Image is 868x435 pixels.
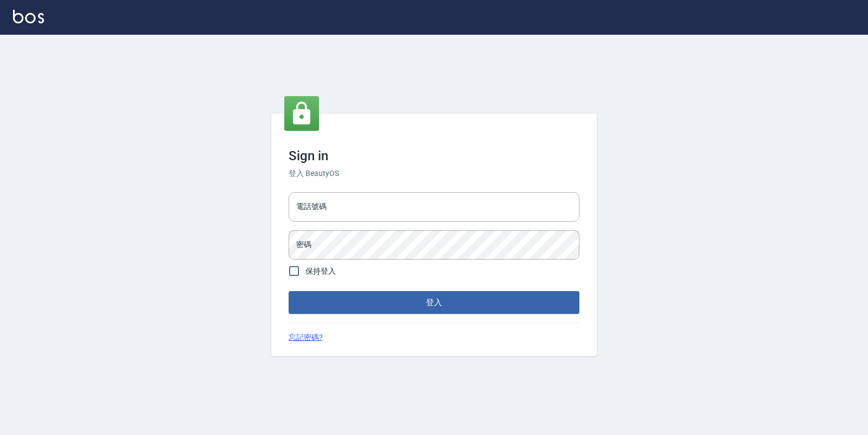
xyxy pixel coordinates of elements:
a: 忘記密碼? [289,332,323,343]
h6: 登入 BeautyOS [289,168,579,179]
img: Logo [13,10,44,23]
h3: Sign in [289,148,579,163]
button: 登入 [289,291,579,314]
span: 保持登入 [305,266,336,277]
